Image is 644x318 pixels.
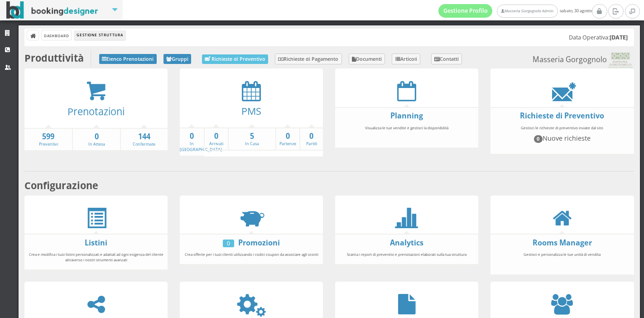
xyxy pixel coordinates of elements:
[85,238,107,248] a: Listini
[241,104,261,117] a: PMS
[392,54,420,64] a: Articoli
[275,54,342,64] a: Richieste di Pagamento
[335,121,478,145] div: Visualizza le tue vendite e gestisci la disponibilità
[121,132,168,142] strong: 144
[67,105,125,118] a: Prenotazioni
[99,54,157,64] a: Elenco Prenotazioni
[490,248,634,272] div: Gestisci e personalizza le tue unità di vendita
[520,111,604,121] a: Richieste di Preventivo
[300,131,323,147] a: 0Partiti
[121,132,168,147] a: 144Confermate
[495,134,630,142] h4: Nuove richieste
[205,131,228,142] strong: 0
[202,54,268,64] a: Richieste di Preventivo
[229,131,275,142] strong: 5
[24,51,84,64] b: Produttività
[534,135,543,142] span: 0
[73,132,120,147] a: 0In Attesa
[610,34,628,41] b: [DATE]
[276,131,299,142] strong: 0
[229,131,275,147] a: 5In Casa
[533,238,592,248] a: Rooms Manager
[223,240,234,247] div: 0
[180,131,222,152] a: 0In [GEOGRAPHIC_DATA]
[349,54,385,64] a: Documenti
[335,248,478,261] div: Scarica i report di preventivi e prenotazioni elaborati sulla tua struttura
[163,54,192,64] a: Gruppi
[390,111,423,121] a: Planning
[24,179,98,192] b: Configurazione
[607,52,634,68] img: 0603869b585f11eeb13b0a069e529790.png
[24,132,72,142] strong: 599
[497,5,557,18] a: Masseria Gorgognolo Admin
[73,132,120,142] strong: 0
[533,52,634,68] small: Masseria Gorgognolo
[238,238,280,248] a: Promozioni
[438,4,592,18] span: sabato, 30 agosto
[569,34,628,41] h5: Data Operativa:
[6,1,98,19] img: BookingDesigner.com
[205,131,228,147] a: 0Arrivati
[180,248,323,261] div: Crea offerte per i tuoi clienti utilizzando i codici coupon da associare agli sconti
[276,131,299,147] a: 0Partenze
[24,248,168,266] div: Crea e modifica i tuoi listini personalizzati e adattali ad ogni esigenza del cliente attraverso ...
[490,121,634,151] div: Gestisci le richieste di preventivo inviate dal sito
[180,131,204,142] strong: 0
[438,4,493,18] a: Gestione Profilo
[24,132,72,147] a: 599Preventivi
[431,54,462,64] a: Contatti
[74,30,125,40] li: Gestione Struttura
[42,30,71,40] a: Dashboard
[300,131,323,142] strong: 0
[390,238,423,248] a: Analytics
